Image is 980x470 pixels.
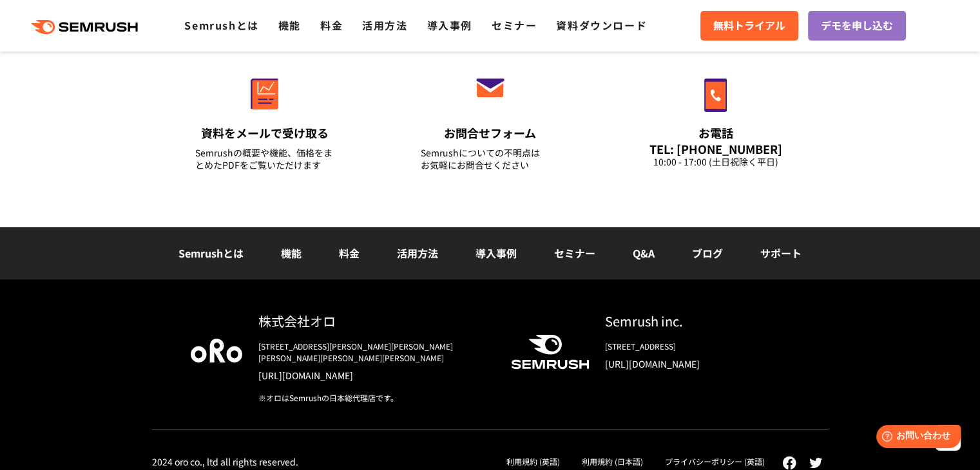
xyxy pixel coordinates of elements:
[633,245,655,261] a: Q&A
[320,17,343,33] a: 料金
[421,147,560,171] div: Semrushについての不明点は お気軽にお問合せください
[362,17,407,33] a: 活用方法
[152,456,298,467] div: 2024 oro co., ltd all rights reserved.
[184,17,258,33] a: Semrushとは
[646,156,785,168] div: 10:00 - 17:00 (土日祝除く平日)
[258,392,490,404] div: ※オロはSemrushの日本総代理店です。
[865,420,966,456] iframe: Help widget launcher
[339,245,360,261] a: 料金
[394,51,587,187] a: お問合せフォーム Semrushについての不明点はお気軽にお問合せください
[476,245,517,261] a: 導入事例
[554,245,595,261] a: セミナー
[809,458,822,468] img: twitter
[191,339,242,362] img: oro company
[646,142,785,156] div: TEL: [PHONE_NUMBER]
[278,17,301,33] a: 機能
[821,17,893,34] span: デモを申し込む
[713,17,785,34] span: 無料トライアル
[258,341,490,364] div: [STREET_ADDRESS][PERSON_NAME][PERSON_NAME][PERSON_NAME][PERSON_NAME][PERSON_NAME]
[168,51,361,187] a: 資料をメールで受け取る Semrushの概要や機能、価格をまとめたPDFをご覧いただけます
[808,11,906,41] a: デモを申し込む
[258,312,490,330] div: 株式会社オロ
[605,312,790,330] div: Semrush inc.
[556,17,647,33] a: 資料ダウンロード
[782,456,796,470] img: facebook
[760,245,802,261] a: サポート
[582,456,643,467] a: 利用規約 (日本語)
[195,147,334,171] div: Semrushの概要や機能、価格をまとめたPDFをご覧いただけます
[178,245,244,261] a: Semrushとは
[195,125,334,141] div: 資料をメールで受け取る
[421,125,560,141] div: お問合せフォーム
[427,17,472,33] a: 導入事例
[692,245,723,261] a: ブログ
[605,341,790,352] div: [STREET_ADDRESS]
[492,17,537,33] a: セミナー
[646,125,785,141] div: お電話
[397,245,438,261] a: 活用方法
[258,369,490,382] a: [URL][DOMAIN_NAME]
[665,456,765,467] a: プライバシーポリシー (英語)
[605,357,790,370] a: [URL][DOMAIN_NAME]
[281,245,302,261] a: 機能
[700,11,798,41] a: 無料トライアル
[506,456,560,467] a: 利用規約 (英語)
